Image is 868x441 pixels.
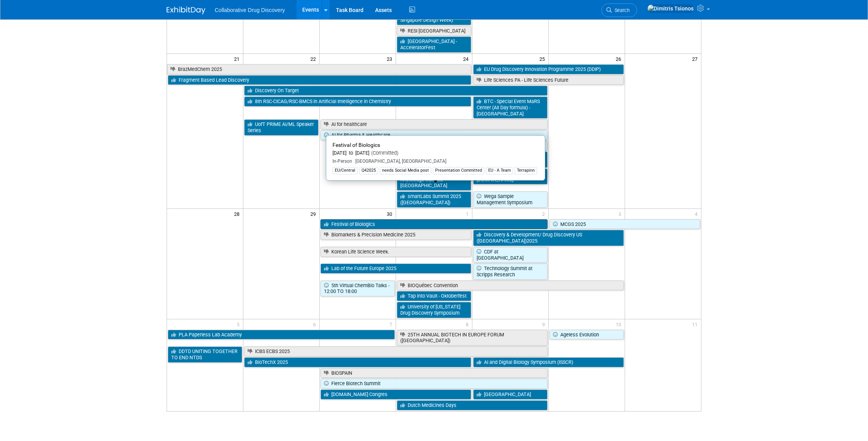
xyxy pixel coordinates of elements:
[233,54,243,64] span: 21
[332,142,380,148] span: Festival of Biologics
[233,209,243,219] span: 28
[310,209,319,219] span: 29
[473,357,624,367] a: AI and Digital Biology Symposium (ISSCR)
[612,7,630,13] span: Search
[691,319,701,329] span: 11
[462,54,472,64] span: 24
[397,281,624,291] a: BIOQuébec Convention
[473,247,548,263] a: CDF at [GEOGRAPHIC_DATA]
[215,7,285,13] span: Collaborative Drug Discovery
[397,36,471,52] a: [GEOGRAPHIC_DATA] - AcceleratorFest
[310,54,319,64] span: 22
[320,130,548,140] a: AI for Pharma & Healthcare
[332,167,358,174] div: EU/Central
[618,209,625,219] span: 3
[691,54,701,64] span: 27
[386,209,396,219] span: 30
[473,191,548,207] a: Wega Sample Management Symposium
[168,346,242,362] a: DDTD UNITING TOGETHER TO END NTDS
[352,158,446,164] span: [GEOGRAPHIC_DATA], [GEOGRAPHIC_DATA]
[320,119,548,129] a: AI for healthcare
[397,291,471,301] a: Tap into Vault - Oktoberfest
[320,264,471,274] a: Lab of the Future Europe 2025
[515,167,537,174] div: Terrapinn
[320,389,471,400] a: [DOMAIN_NAME] Congres
[320,281,395,296] a: 5th Virtual ChemBio Talks - 12:00 TO 18:00
[389,319,396,329] span: 7
[320,379,548,389] a: Fierce Biotech Summit
[320,247,471,257] a: Korean Life Science Week.
[615,54,625,64] span: 26
[320,230,471,240] a: Biomarkers & Precision Medicine 2025
[380,167,431,174] div: needs Social Media post
[465,319,472,329] span: 8
[397,26,471,36] a: RESI [GEOGRAPHIC_DATA]
[168,75,471,85] a: Fragment Based Lead Discovery
[433,167,484,174] div: Presentation Committed
[369,150,398,156] span: (Committed)
[167,7,205,14] img: ExhibitDay
[473,96,548,119] a: BTC - Special Event MaRS Center (All Day formula) - [GEOGRAPHIC_DATA]
[473,264,548,279] a: Technology Summit at Scripps Research
[549,330,624,340] a: Ageless Evolution
[486,167,513,174] div: EU - A Team
[244,357,471,367] a: BioTechX 2025
[397,302,471,318] a: University of [US_STATE] Drug Discovery Symposium
[244,119,319,135] a: UofT PRiME AI/ML Speaker Series
[244,86,547,96] a: Discovery On Target
[386,54,396,64] span: 23
[397,400,548,410] a: Dutch Medicines Days
[539,54,548,64] span: 25
[473,389,548,400] a: [GEOGRAPHIC_DATA]
[167,64,471,74] a: BrazMedChem 2025
[320,219,548,229] a: Festival of Biologics
[332,158,352,164] span: In-Person
[320,368,548,378] a: BIOSPAIN
[541,209,548,219] span: 2
[473,230,624,246] a: Discovery & Development/ Drug Discovery US ([GEOGRAPHIC_DATA])2025
[244,96,471,107] a: 8th RSC-CICAG/RSC-BMCS in Artificial Intelligence in Chemistry
[312,319,319,329] span: 6
[694,209,701,219] span: 4
[359,167,378,174] div: Q42025
[473,64,624,74] a: EU Drug Discovery Innovation Programme 2025 (DDIP)
[541,319,548,329] span: 9
[615,319,625,329] span: 10
[601,3,637,17] a: Search
[244,346,547,357] a: ICBS ECBS 2025
[168,330,395,340] a: PLA Paperless Lab Academy
[465,209,472,219] span: 1
[236,319,243,329] span: 5
[397,191,471,207] a: smartLabs Summit 2025 ([GEOGRAPHIC_DATA])
[647,4,694,13] img: Dimitris Tsionos
[397,330,548,346] a: 25TH ANNUAL BIOTECH IN EUROPE FORUM ([GEOGRAPHIC_DATA])
[473,75,624,85] a: Life Sciences PA - Life Sciences Future
[332,150,539,157] div: [DATE] to [DATE]
[549,219,700,229] a: MCGS 2025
